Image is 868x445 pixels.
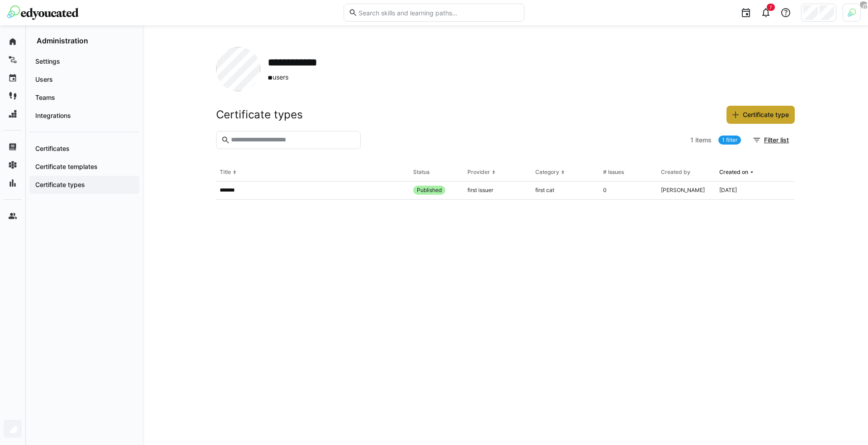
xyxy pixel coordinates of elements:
div: first issuer [467,187,493,194]
span: users [268,73,337,82]
span: items [695,136,712,145]
span: 1 [690,136,693,145]
span: Published [417,187,442,194]
a: 1 filter [718,136,741,145]
div: first cat [535,187,554,194]
div: Created by [661,169,690,176]
h2: Certificate types [216,108,303,122]
div: Title [220,169,231,176]
div: Status [413,169,429,176]
div: Provider [467,169,490,176]
span: Filter list [763,136,790,145]
input: Search skills and learning paths… [358,9,519,17]
span: Certificate type [741,110,790,119]
span: 7 [769,5,772,10]
div: Created on [719,169,748,176]
div: [DATE] [719,187,737,194]
div: # Issues [603,169,624,176]
div: Category [535,169,559,176]
button: Certificate type [726,106,795,124]
div: [PERSON_NAME] [661,187,705,194]
button: Filter list [748,131,795,149]
div: 0 [603,187,607,194]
